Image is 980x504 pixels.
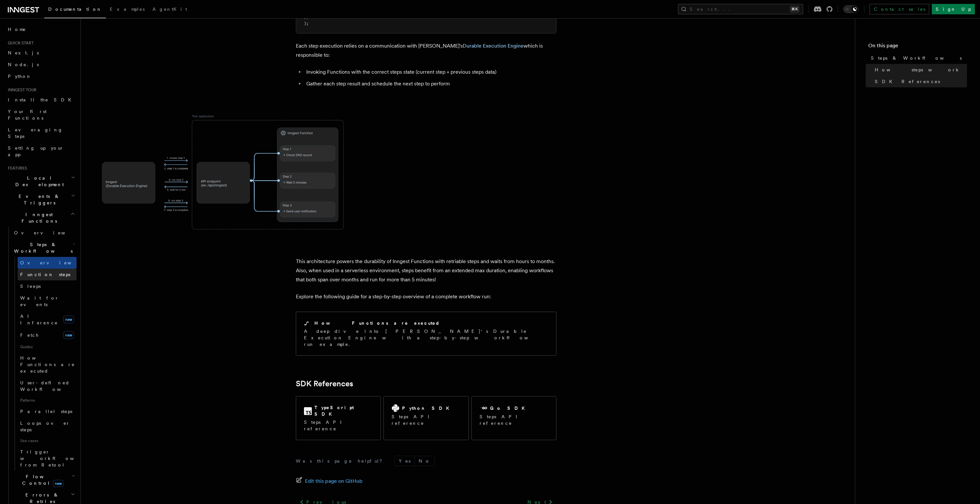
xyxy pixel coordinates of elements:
span: Leveraging Steps [8,127,63,139]
h2: Go SDK [490,405,529,411]
a: Go SDKSteps API reference [471,396,556,440]
a: AgentKit [149,2,191,18]
span: Steps & Workflows [11,241,73,254]
span: SDK References [875,78,940,85]
span: Sleeps [20,284,41,289]
a: Durable Execution Engine [463,43,524,49]
button: Local Development [5,172,77,190]
button: Toggle dark mode [843,5,859,13]
span: Setting up your app [8,145,64,157]
h4: On this page [868,42,967,52]
p: Steps API reference [392,413,460,426]
p: This architecture powers the durability of Inngest Functions with retriable steps and waits from ... [296,257,556,284]
span: How steps work [875,67,960,73]
p: Each step execution relies on a communication with [PERSON_NAME]'s which is responsible to: [296,41,556,60]
span: Node.js [8,62,39,67]
a: Next.js [5,47,77,59]
span: Function steps [20,272,70,277]
span: Overview [20,260,87,265]
span: Wait for events [20,295,59,307]
span: Parallel steps [20,409,72,414]
kbd: ⌘K [790,6,799,12]
a: Setting up your app [5,142,77,160]
span: Next.js [8,50,39,55]
a: Install the SDK [5,94,77,106]
span: ); [304,21,309,26]
a: AI Inferencenew [18,310,77,329]
a: Python SDKSteps API reference [383,396,468,440]
a: Documentation [44,2,106,18]
a: TypeScript SDKSteps API reference [296,396,381,440]
span: Documentation [48,7,102,12]
p: Explore the following guide for a step-by-step overview of a complete workflow run: [296,292,556,301]
span: Python [8,74,32,79]
a: Sign Up [932,4,975,14]
span: Inngest Functions [5,211,70,224]
a: Trigger workflows from Retool [18,446,77,471]
h2: How Functions are executed [314,320,440,326]
h2: Python SDK [402,405,453,411]
span: Use cases [18,436,77,446]
a: Overview [18,257,77,269]
a: Edit this page on GitHub [296,477,363,486]
a: Overview [11,227,77,239]
span: Flow Control [11,473,72,486]
a: Leveraging Steps [5,124,77,142]
button: Inngest Functions [5,209,77,227]
a: Home [5,23,77,35]
span: Quick start [5,40,34,46]
span: Events & Triggers [5,193,71,206]
span: Steps & Workflows [871,55,962,61]
span: new [53,480,64,487]
a: Steps & Workflows [868,52,967,64]
span: AgentKit [152,7,187,12]
a: How Functions are executed [18,352,77,377]
span: Install the SDK [8,97,75,102]
span: Edit this page on GitHub [305,477,363,486]
img: Each Inngest Functions's step invocation implies a communication between your application and the... [91,104,352,240]
h2: TypeScript SDK [314,404,373,417]
span: How Functions are executed [20,355,75,374]
a: SDK References [296,379,353,388]
a: Examples [106,2,149,18]
a: Contact sales [870,4,929,14]
a: User-defined Workflows [18,377,77,395]
a: Parallel steps [18,406,77,417]
a: Function steps [18,269,77,280]
p: Steps API reference [304,419,373,432]
button: Events & Triggers [5,190,77,209]
button: No [415,456,434,466]
span: Patterns [18,395,77,406]
span: User-defined Workflows [20,380,79,392]
span: Inngest tour [5,87,36,93]
span: Guides [18,342,77,352]
button: Flow Controlnew [11,471,77,489]
p: A deep dive into [PERSON_NAME]'s Durable Execution Engine with a step-by-step workflow run example. [304,328,548,348]
button: Yes [395,456,414,466]
li: Invoking Functions with the correct steps state (current step + previous steps data) [304,67,556,77]
div: Steps & Workflows [11,257,77,471]
span: Loops over steps [20,421,70,432]
p: Was this page helpful? [296,458,387,464]
li: Gather each step result and schedule the next step to perform [304,79,556,88]
span: Overview [14,230,81,235]
a: Python [5,70,77,82]
a: SDK References [872,76,967,87]
a: Loops over steps [18,417,77,436]
p: Steps API reference [480,413,548,426]
span: new [63,331,74,339]
a: How Functions are executedA deep dive into [PERSON_NAME]'s Durable Execution Engine with a step-b... [296,312,556,356]
span: Features [5,166,27,171]
a: How steps work [872,64,967,76]
button: Steps & Workflows [11,239,77,257]
a: Sleeps [18,280,77,292]
a: Node.js [5,59,77,70]
a: Fetchnew [18,329,77,342]
span: Local Development [5,175,71,188]
span: Fetch [20,333,39,338]
span: Examples [110,7,145,12]
span: Your first Functions [8,109,47,121]
span: Trigger workflows from Retool [20,449,92,467]
a: Wait for events [18,292,77,310]
span: AI Inference [20,314,58,325]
